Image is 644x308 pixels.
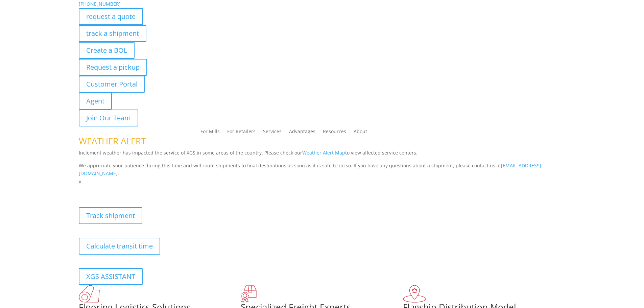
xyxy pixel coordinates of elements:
span: WEATHER ALERT [79,135,146,147]
a: Create a BOL [79,42,135,59]
a: track a shipment [79,25,146,42]
a: Resources [323,129,346,137]
a: Request a pickup [79,59,147,76]
a: request a quote [79,8,143,25]
a: Customer Portal [79,76,145,93]
img: xgs-icon-focused-on-flooring-red [241,285,257,303]
p: Inclement weather has impacted the service of XGS in some areas of the country. Please check our ... [79,149,566,162]
a: About [354,129,367,137]
a: For Retailers [227,129,256,137]
img: xgs-icon-total-supply-chain-intelligence-red [79,285,100,303]
p: We appreciate your patience during this time and will route shipments to final destinations as so... [79,162,566,178]
a: XGS ASSISTANT [79,268,143,285]
a: Services [263,129,282,137]
a: Join Our Team [79,110,138,126]
a: Agent [79,93,112,110]
img: xgs-icon-flagship-distribution-model-red [403,285,426,303]
b: Visibility, transparency, and control for your entire supply chain. [79,187,230,193]
a: Weather Alert Map [302,149,345,156]
a: Track shipment [79,207,142,224]
a: [PHONE_NUMBER] [79,1,121,7]
a: For Mills [200,129,220,137]
a: Advantages [289,129,315,137]
a: Calculate transit time [79,238,160,255]
p: x [79,177,566,186]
